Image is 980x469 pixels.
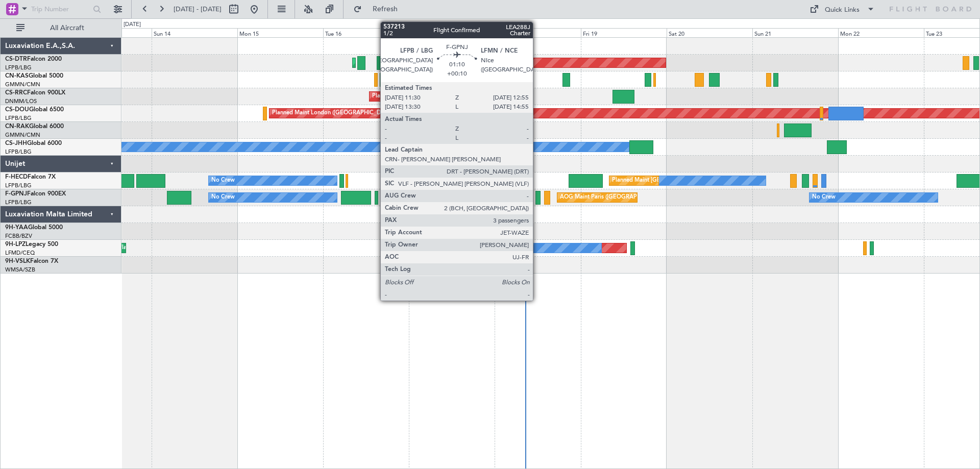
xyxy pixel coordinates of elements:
[495,28,580,37] div: Thu 18
[5,56,62,62] a: CS-DTRFalcon 2000
[211,173,235,188] div: No Crew
[5,225,63,231] a: 9H-YAAGlobal 5000
[5,140,62,146] a: CS-JHHGlobal 6000
[5,182,32,189] a: LFPB/LBG
[394,55,438,70] div: AOG Maint Sofia
[5,174,56,180] a: F-HECDFalcon 7X
[5,225,28,231] span: 9H-YAA
[124,20,141,29] div: [DATE]
[11,20,111,36] button: All Aircraft
[5,107,29,113] span: CS-DOU
[5,90,27,96] span: CS-RRC
[812,190,836,205] div: No Crew
[5,258,30,264] span: 9H-VSLK
[804,1,880,17] button: Quick Links
[5,114,32,122] a: LFPB/LBG
[5,90,65,96] a: CS-RRCFalcon 900LX
[27,24,108,32] span: All Aircraft
[667,28,752,37] div: Sat 20
[174,5,222,14] span: [DATE] - [DATE]
[349,1,410,17] button: Refresh
[5,140,27,146] span: CS-JHH
[364,6,407,13] span: Refresh
[31,2,90,17] input: Trip Number
[272,106,394,121] div: Planned Maint London ([GEOGRAPHIC_DATA])
[5,124,29,130] span: CN-RAK
[5,81,40,88] a: GMMN/CMN
[355,55,407,70] div: Planned Maint Sofia
[825,5,860,15] div: Quick Links
[5,64,32,71] a: LFPB/LBG
[372,89,533,104] div: Planned Maint [GEOGRAPHIC_DATA] ([GEOGRAPHIC_DATA])
[612,173,773,188] div: Planned Maint [GEOGRAPHIC_DATA] ([GEOGRAPHIC_DATA])
[5,258,58,264] a: 9H-VSLKFalcon 7X
[5,241,26,248] span: 9H-LPZ
[237,28,323,37] div: Mon 15
[5,148,32,156] a: LFPB/LBG
[5,174,28,180] span: F-HECD
[752,28,838,37] div: Sun 21
[5,97,37,105] a: DNMM/LOS
[5,73,63,79] a: CN-KASGlobal 5000
[5,191,27,197] span: F-GPNJ
[5,241,58,248] a: 9H-LPZLegacy 500
[211,190,235,205] div: No Crew
[838,28,924,37] div: Mon 22
[5,232,32,240] a: FCBB/BZV
[5,191,66,197] a: F-GPNJFalcon 900EX
[447,240,592,256] div: Planned [GEOGRAPHIC_DATA] ([GEOGRAPHIC_DATA])
[5,266,35,274] a: WMSA/SZB
[476,240,499,256] div: No Crew
[581,28,667,37] div: Fri 19
[5,131,40,139] a: GMMN/CMN
[323,28,409,37] div: Tue 16
[5,199,32,206] a: LFPB/LBG
[5,124,64,130] a: CN-RAKGlobal 6000
[5,56,27,62] span: CS-DTR
[152,28,237,37] div: Sun 14
[5,107,64,113] a: CS-DOUGlobal 6500
[560,190,667,205] div: AOG Maint Paris ([GEOGRAPHIC_DATA])
[5,73,29,79] span: CN-KAS
[5,249,35,257] a: LFMD/CEQ
[409,28,495,37] div: Wed 17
